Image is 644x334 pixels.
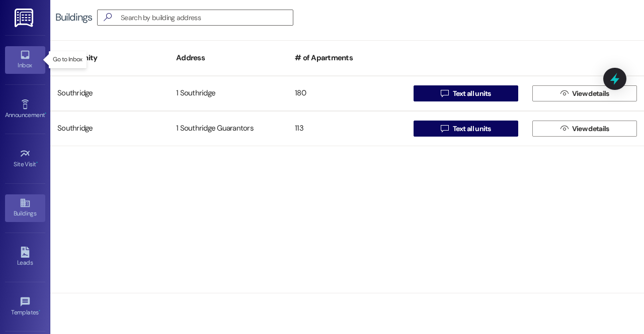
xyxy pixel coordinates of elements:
span: • [36,159,38,166]
div: 180 [288,83,407,103]
i:  [100,12,116,23]
div: 113 [288,119,407,139]
div: # of Apartments [288,46,407,70]
a: Templates • [5,293,45,320]
a: Inbox [5,46,45,73]
div: Southridge [50,83,169,103]
input: Search by building address [121,11,293,25]
span: View details [572,124,609,134]
button: Text all units [414,85,518,101]
button: Text all units [414,121,518,137]
button: View details [532,121,637,137]
span: • [39,307,40,314]
div: 1 Southridge Guarantors [169,119,288,139]
span: • [45,110,46,117]
span: View details [572,88,609,99]
div: Address [169,46,288,70]
div: Community [50,46,169,70]
div: Buildings [55,12,92,23]
i:  [560,125,568,133]
span: Text all units [453,88,491,99]
i:  [560,89,568,97]
img: ResiDesk Logo [15,9,35,27]
div: Southridge [50,119,169,139]
span: Text all units [453,124,491,134]
a: Leads [5,244,45,271]
p: Go to Inbox [53,55,82,64]
i:  [441,89,448,97]
button: View details [532,85,637,101]
a: Buildings [5,194,45,221]
div: 1 Southridge [169,83,288,103]
i:  [441,125,448,133]
a: Site Visit • [5,145,45,172]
